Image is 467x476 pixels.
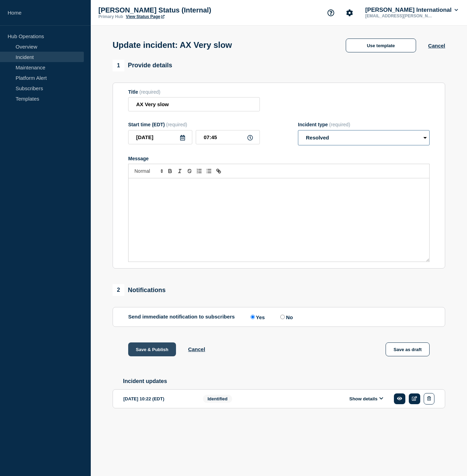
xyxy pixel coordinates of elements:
div: Start time (EDT) [128,122,260,127]
p: Primary Hub [98,14,123,19]
p: [EMAIL_ADDRESS][PERSON_NAME][DOMAIN_NAME] [364,14,436,18]
a: View Status Page [126,14,164,19]
div: Notifications [113,284,166,296]
button: Cancel [428,43,445,49]
button: Save & Publish [128,342,176,356]
label: No [279,314,293,320]
input: Title [128,97,260,111]
input: Yes [250,315,255,319]
span: Font size [131,167,165,175]
span: 1 [113,60,124,71]
div: Incident type [298,122,430,127]
button: Toggle bold text [165,167,175,175]
p: Send immediate notification to subscribers [128,314,235,320]
button: [PERSON_NAME] International [364,7,459,14]
span: (required) [166,122,187,127]
input: No [280,315,285,319]
button: Show details [347,396,385,402]
div: Title [128,89,260,95]
button: Cancel [188,346,205,352]
button: Toggle strikethrough text [185,167,194,175]
span: (required) [329,122,350,127]
h1: Update incident: AX Very slow [113,40,232,50]
button: Toggle ordered list [194,167,204,175]
div: Send immediate notification to subscribers [128,314,430,320]
span: (required) [139,89,160,95]
p: [PERSON_NAME] Status (Internal) [98,6,237,14]
select: Incident type [298,130,430,145]
button: Toggle italic text [175,167,185,175]
button: Support [324,6,338,20]
button: Toggle bulleted list [204,167,214,175]
button: Account settings [342,6,357,20]
h2: Incident updates [123,378,445,384]
button: Save as draft [386,342,430,356]
div: Provide details [113,60,172,71]
input: YYYY-MM-DD [128,130,192,144]
div: Message [129,178,429,262]
button: Toggle link [214,167,223,175]
input: HH:MM [196,130,260,144]
span: Identified [203,395,232,403]
div: Message [128,156,430,161]
div: [DATE] 10:22 (EDT) [123,393,193,405]
span: 2 [113,284,124,296]
button: Use template [346,39,416,52]
label: Yes [249,314,265,320]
